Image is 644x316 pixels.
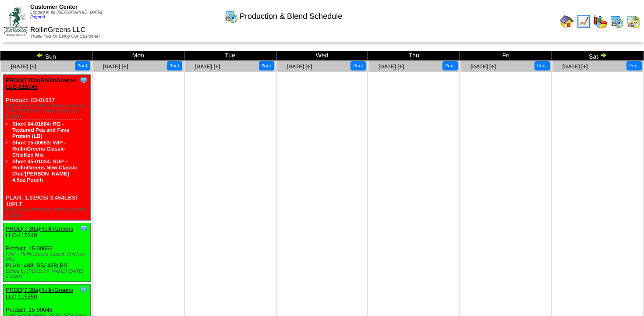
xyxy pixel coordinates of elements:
[6,269,90,279] div: Edited by [PERSON_NAME] [DATE] 5:18am
[30,10,102,20] span: Logged in as [GEOGRAPHIC_DATA]
[276,51,368,61] td: Wed
[30,15,45,20] a: (logout)
[563,63,588,70] a: [DATE] [+]
[460,51,552,61] td: Fri
[6,103,90,119] div: (RollinGreens Plant Protein Classic CHIC'[PERSON_NAME] SUP (12-4.5oz) )
[552,51,644,61] td: Sat
[626,61,642,70] button: Print
[224,9,238,23] img: calendarprod.gif
[4,75,91,221] div: Product: 03-01037 PLAN: 1,019CS / 3,454LBS / 10PLT
[30,4,78,10] span: Customer Center
[6,252,90,262] div: (WIP - RollinGreens Classic ChicKen Mix)
[184,51,276,61] td: Tue
[0,51,92,61] td: Sun
[259,61,274,70] button: Print
[6,287,73,300] a: PROD(7:30a)RollinGreens LLC-115250
[4,223,91,282] div: Product: 15-00653 PLAN: 488LBS / 488LBS
[6,207,90,218] div: Edited by [PERSON_NAME] [DATE] 3:54pm
[30,34,100,39] span: Thank You for Being Our Customer!
[287,63,312,70] a: [DATE] [+]
[4,7,28,36] img: ZoRoCo_Logo(Green%26Foil)%20jpg.webp
[442,61,458,70] button: Print
[368,51,460,61] td: Thu
[12,121,69,139] a: Short 04-01684: RG - Textured Pea and Fava Protein (LB)
[350,61,366,70] button: Print
[6,225,73,239] a: PROD(7:30a)RollinGreens LLC-115249
[12,158,77,183] a: Short 05-01034: SUP – RollinGreens New Classic Chic'[PERSON_NAME] 4.5oz Pouch
[36,52,43,59] img: arrowleft.gif
[534,61,550,70] button: Print
[560,14,574,28] img: home.gif
[379,63,404,70] a: [DATE] [+]
[471,63,496,70] a: [DATE] [+]
[240,12,342,21] span: Production & Blend Schedule
[12,140,66,158] a: Short 15-00653: WIP - RollinGreens Classic ChicKen Mix
[103,63,128,70] a: [DATE] [+]
[577,14,591,28] img: line_graph.gif
[75,61,90,70] button: Print
[6,77,76,90] a: PROD(7:00a)RollinGreens LLC-115245
[167,61,182,70] button: Print
[626,14,640,28] img: calendarinout.gif
[593,14,607,28] img: graph.gif
[195,63,220,70] a: [DATE] [+]
[79,76,88,84] img: Tooltip
[610,14,624,28] img: calendarprod.gif
[600,52,607,59] img: arrowright.gif
[79,224,88,233] img: Tooltip
[92,51,184,61] td: Mon
[79,285,88,294] img: Tooltip
[11,63,36,70] a: [DATE] [+]
[30,26,85,34] span: RollinGreens LLC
